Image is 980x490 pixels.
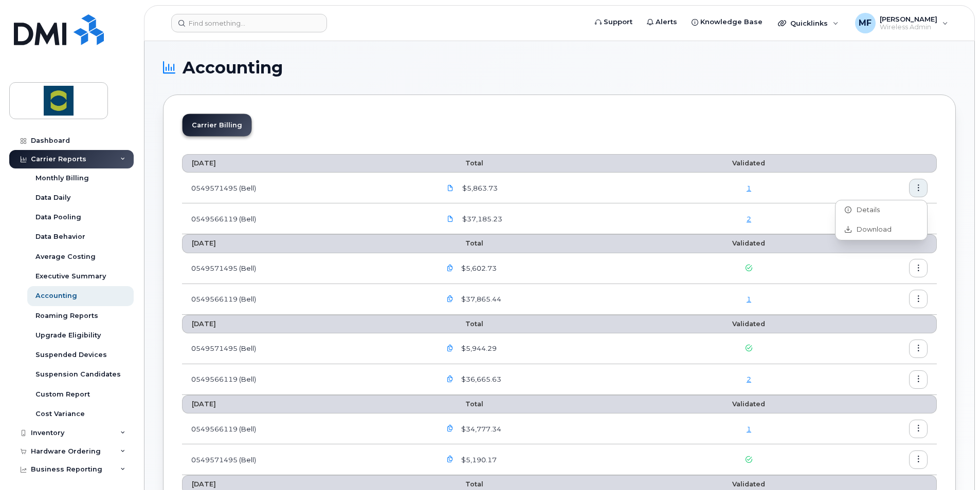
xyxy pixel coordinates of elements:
[460,183,498,193] span: $5,863.73
[441,210,460,228] a: images/PDF_549566119_021_0000000000.pdf
[441,239,483,247] span: Total
[182,315,431,333] th: [DATE]
[182,444,431,475] td: 0549571495 (Bell)
[747,215,751,223] a: 2
[672,234,826,253] th: Validated
[672,395,826,413] th: Validated
[851,205,880,215] span: Details
[182,173,431,203] td: 0549571495 (Bell)
[747,184,751,192] a: 1
[441,320,483,328] span: Total
[459,374,501,384] span: $36,665.63
[672,154,826,173] th: Validated
[459,344,497,353] span: $5,944.29
[672,315,826,333] th: Validated
[747,375,751,383] a: 2
[459,263,497,273] span: $5,602.73
[182,203,431,234] td: 0549566119 (Bell)
[182,364,431,395] td: 0549566119 (Bell)
[459,424,501,434] span: $34,777.34
[747,295,751,303] a: 1
[183,60,283,76] span: Accounting
[460,214,502,224] span: $37,185.23
[747,425,751,433] a: 1
[441,179,460,197] a: images/PDF_549571495_021_0000000000.pdf
[851,225,892,234] span: Download
[182,395,431,413] th: [DATE]
[182,333,431,364] td: 0549571495 (Bell)
[182,234,431,253] th: [DATE]
[441,159,483,167] span: Total
[441,480,483,488] span: Total
[459,294,501,304] span: $37,865.44
[441,400,483,408] span: Total
[182,413,431,444] td: 0549566119 (Bell)
[182,284,431,315] td: 0549566119 (Bell)
[182,253,431,284] td: 0549571495 (Bell)
[459,455,497,465] span: $5,190.17
[182,154,431,173] th: [DATE]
